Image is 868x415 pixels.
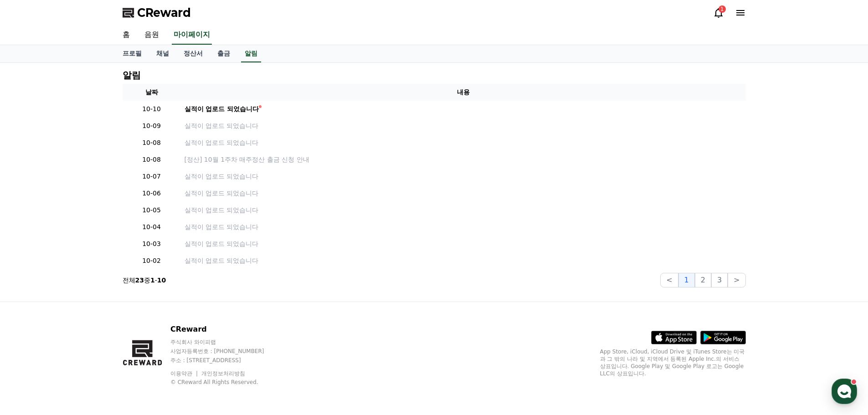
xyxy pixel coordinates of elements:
[141,302,152,310] span: 설정
[185,104,259,114] div: 실적이 업로드 되었습니다
[181,84,746,101] th: 내용
[210,45,237,62] a: 출금
[185,189,742,198] a: 실적이 업로드 되었습니다
[126,138,177,148] p: 10-08
[123,5,191,20] a: CReward
[185,155,742,164] a: [정산] 10월 1주차 매주정산 출금 신청 안내
[185,172,742,181] a: 실적이 업로드 되었습니다
[176,45,210,62] a: 정산서
[157,277,166,284] strong: 10
[126,172,177,181] p: 10-07
[126,104,177,114] p: 10-10
[600,348,746,377] p: App Store, iCloud, iCloud Drive 및 iTunes Store는 미국과 그 밖의 나라 및 지역에서 등록된 Apple Inc.의 서비스 상표입니다. Goo...
[170,370,199,377] a: 이용약관
[135,277,144,284] strong: 23
[678,273,695,287] button: 1
[137,5,191,20] span: CReward
[185,121,742,131] a: 실적이 업로드 되었습니다
[170,324,282,335] p: CReward
[118,289,175,312] a: 설정
[185,239,742,249] a: 실적이 업로드 되었습니다
[137,26,166,45] a: 음원
[3,289,60,312] a: 홈
[115,26,137,45] a: 홈
[149,45,176,62] a: 채널
[126,189,177,198] p: 10-06
[719,5,726,13] div: 1
[728,273,745,287] button: >
[123,70,141,80] h4: 알림
[123,276,166,285] p: 전체 중 -
[185,222,742,232] a: 실적이 업로드 되었습니다
[185,138,742,148] a: 실적이 업로드 되었습니다
[170,357,282,364] p: 주소 : [STREET_ADDRESS]
[170,338,282,346] p: 주식회사 와이피랩
[123,84,181,101] th: 날짜
[201,370,245,377] a: 개인정보처리방침
[126,239,177,249] p: 10-03
[711,273,728,287] button: 3
[185,256,742,266] a: 실적이 업로드 되었습니다
[126,222,177,232] p: 10-04
[126,155,177,164] p: 10-08
[170,348,282,355] p: 사업자등록번호 : [PHONE_NUMBER]
[660,273,678,287] button: <
[83,303,94,310] span: 대화
[126,205,177,215] p: 10-05
[126,121,177,131] p: 10-09
[713,7,724,18] a: 1
[170,379,282,386] p: © CReward All Rights Reserved.
[29,302,34,310] span: 홈
[172,26,212,45] a: 마이페이지
[126,256,177,266] p: 10-02
[241,45,261,62] a: 알림
[60,289,118,312] a: 대화
[150,277,155,284] strong: 1
[695,273,711,287] button: 2
[185,104,742,114] a: 실적이 업로드 되었습니다
[115,45,149,62] a: 프로필
[185,205,742,215] a: 실적이 업로드 되었습니다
